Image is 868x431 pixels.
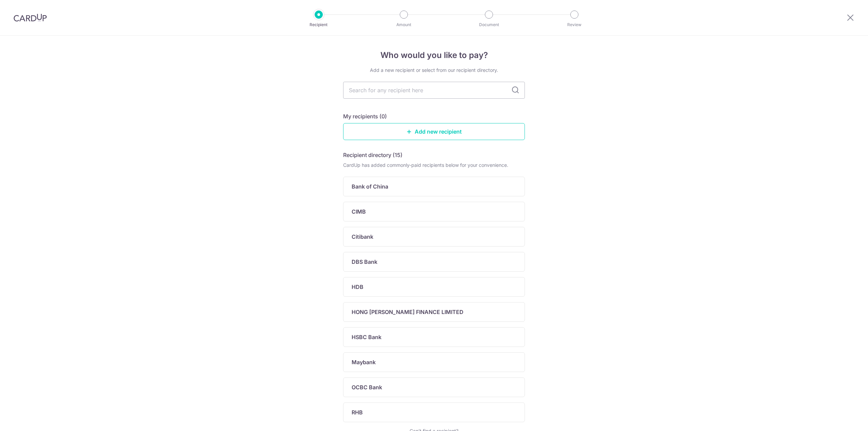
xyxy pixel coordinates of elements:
span: Help [60,5,74,11]
p: Document [464,21,514,28]
div: Add a new recipient or select from our recipient directory. [343,67,525,74]
h5: Recipient directory (15) [343,151,402,159]
p: RHB [352,408,363,416]
input: Search for any recipient here [343,82,525,99]
p: Citibank [352,233,373,241]
p: Maybank [352,358,376,366]
p: Recipient [294,21,344,28]
p: CIMB [352,208,366,216]
p: HSBC Bank [352,333,381,341]
p: Bank of China [352,182,388,191]
p: Review [549,21,599,28]
h5: My recipients (0) [343,112,387,120]
img: CardUp [14,14,47,22]
p: HONG [PERSON_NAME] FINANCE LIMITED [352,308,463,316]
p: HDB [352,283,363,291]
p: DBS Bank [352,258,377,266]
div: CardUp has added commonly-paid recipients below for your convenience. [343,162,525,169]
p: OCBC Bank [352,383,382,391]
p: Amount [379,21,429,28]
a: Add new recipient [343,123,525,140]
h4: Who would you like to pay? [343,49,525,61]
